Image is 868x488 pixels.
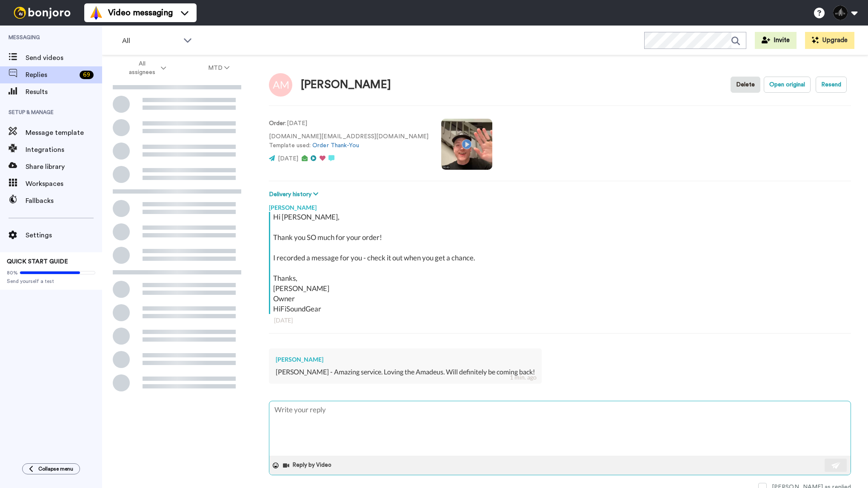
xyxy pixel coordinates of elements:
[510,373,537,382] div: 1 min. ago
[269,190,321,199] button: Delivery history
[108,7,173,19] span: Video messaging
[26,196,102,206] span: Fallbacks
[831,462,841,469] img: send-white.svg
[764,77,811,93] button: Open original
[273,212,849,314] div: Hi [PERSON_NAME], Thank you SO much for your order! I recorded a message for you - check it out w...
[26,179,102,189] span: Workspaces
[7,278,95,285] span: Send yourself a test
[22,463,80,474] button: Collapse menu
[26,230,102,240] span: Settings
[301,79,391,91] div: [PERSON_NAME]
[104,56,187,80] button: All assignees
[269,119,428,128] p: : [DATE]
[187,60,251,76] button: MTD
[7,269,18,276] span: 80%
[80,71,94,79] div: 69
[38,465,73,472] span: Collapse menu
[276,367,535,377] div: [PERSON_NAME] - Amazing service. Loving the Amadeus. Will definitely be coming back!
[26,70,76,80] span: Replies
[276,355,535,364] div: [PERSON_NAME]
[731,77,760,93] button: Delete
[269,73,292,97] img: Image of Alfonso Macias
[274,316,846,325] div: [DATE]
[805,32,854,49] button: Upgrade
[26,87,102,97] span: Results
[26,128,102,138] span: Message template
[10,7,74,19] img: bj-logo-header-white.svg
[269,132,428,150] p: [DOMAIN_NAME][EMAIL_ADDRESS][DOMAIN_NAME] Template used:
[278,156,298,162] span: [DATE]
[26,53,102,63] span: Send videos
[26,162,102,172] span: Share library
[269,199,851,212] div: [PERSON_NAME]
[122,36,179,46] span: All
[125,60,159,77] span: All assignees
[89,6,103,20] img: vm-color.svg
[7,259,68,265] span: QUICK START GUIDE
[816,77,847,93] button: Resend
[26,145,102,155] span: Integrations
[755,32,797,49] button: Invite
[269,120,285,126] strong: Order
[312,143,359,148] a: Order Thank-You
[282,459,334,472] button: Reply by Video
